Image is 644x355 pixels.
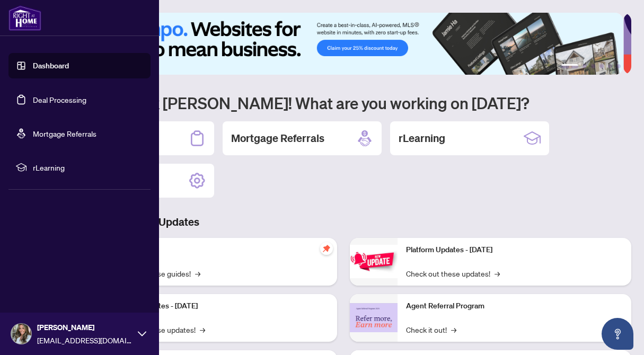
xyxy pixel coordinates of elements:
[406,300,623,312] p: Agent Referral Program
[602,318,633,350] button: Open asap
[33,61,69,70] a: Dashboard
[8,5,41,31] img: logo
[195,268,200,279] span: →
[350,245,398,278] img: Platform Updates - June 23, 2025
[406,244,623,256] p: Platform Updates - [DATE]
[200,324,205,335] span: →
[111,300,329,312] p: Platform Updates - [DATE]
[616,64,621,68] button: 6
[55,13,623,75] img: Slide 0
[451,324,456,335] span: →
[399,131,445,146] h2: rLearning
[111,244,329,256] p: Self-Help
[406,268,500,279] a: Check out these updates!→
[350,303,398,332] img: Agent Referral Program
[11,324,31,344] img: Profile Icon
[599,64,604,68] button: 4
[33,162,143,173] span: rLearning
[55,93,631,113] h1: Welcome back [PERSON_NAME]! What are you working on [DATE]?
[55,215,631,229] h3: Brokerage & Industry Updates
[495,268,500,279] span: →
[231,131,324,146] h2: Mortgage Referrals
[561,64,578,68] button: 1
[33,129,96,138] a: Mortgage Referrals
[591,64,595,68] button: 3
[583,64,587,68] button: 2
[608,64,612,68] button: 5
[37,334,133,346] span: [EMAIL_ADDRESS][DOMAIN_NAME]
[37,322,133,333] span: [PERSON_NAME]
[33,95,86,104] a: Deal Processing
[320,242,333,255] span: pushpin
[406,324,456,335] a: Check it out!→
